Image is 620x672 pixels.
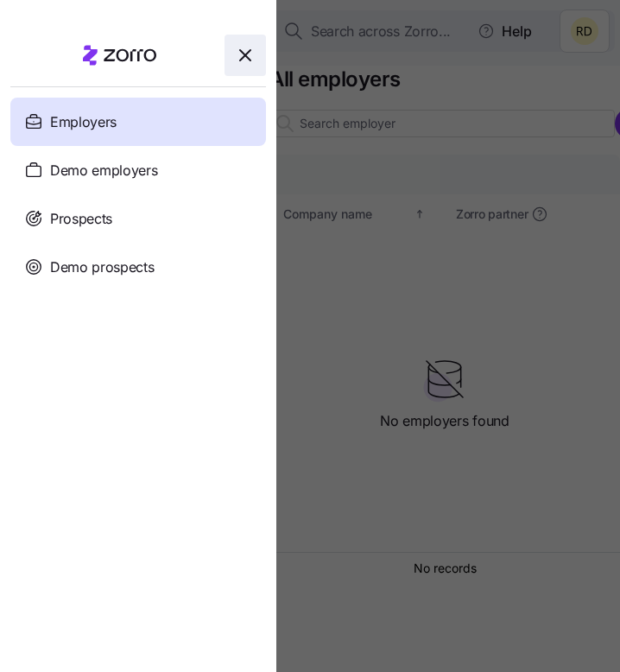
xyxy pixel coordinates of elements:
a: Demo employers [10,146,266,194]
span: Employers [50,111,117,133]
a: Prospects [10,194,266,243]
a: Employers [10,98,266,146]
span: Demo employers [50,160,158,181]
span: Demo prospects [50,257,155,278]
span: Prospects [50,208,112,230]
a: Demo prospects [10,243,266,291]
